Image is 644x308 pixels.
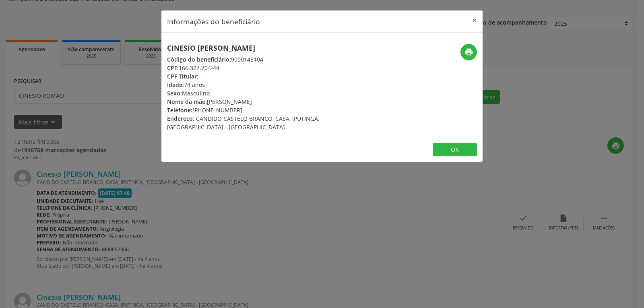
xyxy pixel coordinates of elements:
[167,55,370,64] div: 9000145104
[167,56,231,63] span: Código do beneficiário:
[167,97,370,106] div: [PERSON_NAME]
[167,89,182,97] span: Sexo:
[466,10,483,30] button: Close
[167,72,370,81] div: --
[167,44,370,52] h5: Cinesio [PERSON_NAME]
[464,48,473,56] i: print
[167,64,370,72] div: 166.327.704-44
[167,106,370,114] div: [PHONE_NUMBER]
[167,72,198,80] span: CPF Titular:
[167,115,194,122] span: Endereço:
[433,143,477,157] button: OK
[167,81,370,89] div: 74 anos
[167,64,179,72] span: CPF:
[167,89,370,97] div: Masculino
[460,44,477,60] button: print
[167,16,260,27] h5: Informações do beneficiário
[167,98,207,105] span: Nome da mãe:
[167,115,319,131] span: CANDIDO CASTELO BRANCO, CASA, IPUTINGA, [GEOGRAPHIC_DATA] - [GEOGRAPHIC_DATA]
[167,81,184,89] span: Idade:
[167,106,192,114] span: Telefone:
